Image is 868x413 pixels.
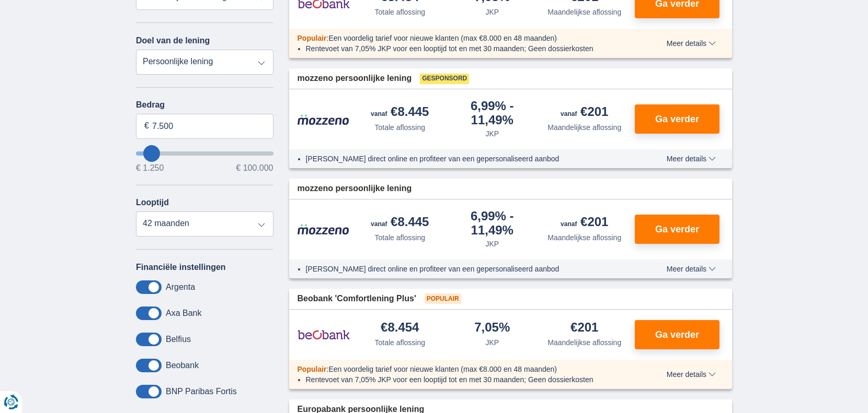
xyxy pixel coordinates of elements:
label: Belfius [166,335,191,344]
label: Axa Bank [166,309,201,318]
div: Totale aflossing [374,337,425,348]
li: Rentevoet van 7,05% JKP voor een looptijd tot en met 30 maanden; Geen dossierkosten [306,43,629,54]
label: Looptijd [136,198,169,207]
div: €201 [561,216,608,230]
div: JKP [485,239,499,249]
img: product.pl.alt Mozzeno [298,114,350,125]
span: € 100.000 [236,164,273,172]
li: Rentevoet van 7,05% JKP voor een looptijd tot en met 30 maanden; Geen dossierkosten [306,374,629,385]
span: Meer details [667,40,716,47]
span: Populair [298,365,327,373]
button: Meer details [659,39,724,48]
div: €201 [561,105,608,120]
span: Meer details [667,371,716,378]
div: Maandelijkse aflossing [547,122,621,133]
div: 6,99% [450,100,534,126]
span: Beobank 'Comfortlening Plus' [298,293,416,305]
span: Meer details [667,155,716,162]
span: € [144,120,149,132]
span: Populair [425,293,461,304]
span: € 1.250 [136,164,164,172]
span: Meer details [667,265,716,273]
span: Een voordelig tarief voor nieuwe klanten (max €8.000 en 48 maanden) [328,365,557,373]
span: Gesponsord [420,74,469,84]
button: Ga verder [635,320,719,349]
span: Ga verder [655,330,699,339]
div: Totale aflossing [374,232,425,243]
label: BNP Paribas Fortis [166,387,237,396]
button: Meer details [659,155,724,163]
li: [PERSON_NAME] direct online en profiteer van een gepersonaliseerd aanbod [306,154,629,164]
span: Ga verder [655,114,699,124]
button: Ga verder [635,215,719,244]
label: Financiële instellingen [136,263,226,272]
span: Populair [298,34,327,42]
div: Maandelijkse aflossing [547,232,621,243]
div: €8.445 [371,216,429,230]
label: Argenta [166,282,195,292]
div: €8.445 [371,105,429,120]
span: mozzeno persoonlijke lening [298,183,412,195]
div: Maandelijkse aflossing [547,7,621,17]
span: Ga verder [655,225,699,234]
label: Beobank [166,361,199,370]
div: €201 [570,321,598,335]
button: Meer details [659,370,724,379]
span: mozzeno persoonlijke lening [298,73,412,85]
label: Doel van de lening [136,36,210,45]
div: 6,99% [450,210,534,237]
input: wantToBorrow [136,151,273,156]
div: Totale aflossing [374,7,425,17]
button: Meer details [659,265,724,273]
div: JKP [485,337,499,348]
div: Totale aflossing [374,122,425,133]
img: product.pl.alt Mozzeno [298,223,350,235]
div: : [289,33,637,43]
button: Ga verder [635,104,719,134]
span: Een voordelig tarief voor nieuwe klanten (max €8.000 en 48 maanden) [328,34,557,42]
div: Maandelijkse aflossing [547,337,621,348]
div: JKP [485,7,499,17]
img: product.pl.alt Beobank [298,322,350,348]
div: JKP [485,128,499,139]
div: : [289,364,637,374]
div: €8.454 [381,321,419,335]
li: [PERSON_NAME] direct online en profiteer van een gepersonaliseerd aanbod [306,264,629,274]
div: 7,05% [474,321,510,335]
label: Bedrag [136,100,273,110]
